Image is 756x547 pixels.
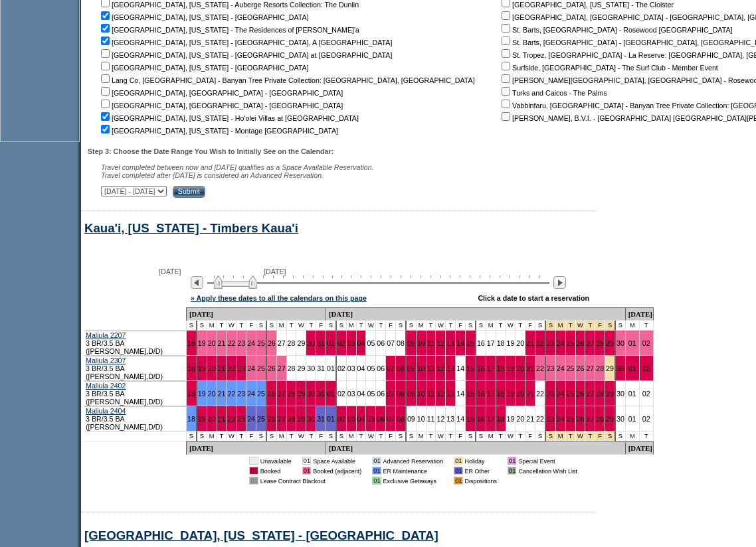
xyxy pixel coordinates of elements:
td: S [407,431,417,441]
a: 26 [577,390,585,398]
a: 31 [317,390,325,398]
a: 06 [377,364,385,372]
nobr: [GEOGRAPHIC_DATA], [US_STATE] - [GEOGRAPHIC_DATA], A [GEOGRAPHIC_DATA] [98,39,392,46]
a: 31 [317,339,325,347]
td: S [616,321,626,331]
a: 31 [317,364,325,372]
a: 14 [456,339,464,347]
a: 28 [288,415,296,423]
td: [DATE] [326,307,626,321]
a: 01 [327,364,335,372]
td: T [426,321,436,331]
a: 21 [526,339,534,347]
td: W [296,431,306,441]
nobr: [GEOGRAPHIC_DATA], [US_STATE] - The Cloister [499,1,674,9]
a: 04 [357,390,365,398]
a: 23 [547,415,555,423]
td: T [287,321,297,331]
a: 19 [198,390,206,398]
nobr: [GEOGRAPHIC_DATA], [US_STATE] - Ho'olei Villas at [GEOGRAPHIC_DATA] [98,114,359,122]
a: 12 [436,364,444,372]
a: 16 [477,339,485,347]
a: 26 [577,339,585,347]
td: Thanksgiving [576,321,586,331]
a: 09 [407,339,415,347]
td: M [347,431,357,441]
span: [DATE] [159,268,181,275]
a: 09 [407,415,415,423]
a: 24 [557,415,565,423]
a: 02 [337,364,345,372]
td: M [486,321,496,331]
a: 21 [526,415,534,423]
a: 04 [357,364,365,372]
a: 17 [487,364,495,372]
td: W [366,431,376,441]
a: 30 [616,390,624,398]
a: 28 [288,339,296,347]
nobr: [GEOGRAPHIC_DATA], [US_STATE] - Auberge Resorts Collection: The Dunlin [98,1,359,9]
a: 28 [596,390,604,398]
a: 18 [187,415,195,423]
a: 27 [278,390,286,398]
a: 19 [507,390,515,398]
td: W [366,321,376,331]
a: 24 [557,339,565,347]
td: F [316,321,326,331]
a: Maliula 2404 [86,407,126,415]
a: 20 [208,390,216,398]
a: 24 [247,364,255,372]
td: T [217,431,227,441]
a: 29 [297,364,305,372]
a: 15 [466,415,474,423]
a: 25 [257,390,265,398]
td: S [267,321,277,331]
a: Kaua'i, [US_STATE] - Timbers Kaua'i [84,221,298,235]
a: 27 [278,415,286,423]
td: S [267,431,277,441]
td: M [626,321,640,331]
td: S [187,321,197,331]
a: 10 [417,390,425,398]
a: 24 [247,415,255,423]
a: 28 [596,364,604,372]
a: 30 [307,390,315,398]
a: 19 [198,339,206,347]
a: 03 [347,339,355,347]
a: 18 [497,390,505,398]
a: 16 [477,364,485,372]
a: 08 [397,415,405,423]
a: 01 [327,390,335,398]
b: Step 3: Choose the Date Range You Wish to Initially See on the Calendar: [88,147,333,155]
td: [DATE] [626,307,654,321]
td: W [506,321,516,331]
td: S [197,431,207,441]
a: 30 [616,339,624,347]
a: 14 [456,390,464,398]
a: 03 [347,390,355,398]
td: M [277,321,287,331]
a: 01 [327,415,335,423]
a: 21 [526,364,534,372]
a: 02 [337,415,345,423]
a: 15 [466,339,474,347]
a: 23 [547,364,555,372]
a: 17 [487,415,495,423]
td: F [456,321,466,331]
a: 18 [497,339,505,347]
span: [DATE] [264,268,286,275]
a: 22 [536,364,544,372]
a: 04 [357,339,365,347]
a: 01 [628,364,636,372]
td: 3 BR/3.5 BA ([PERSON_NAME],D/D) [84,381,187,406]
a: 19 [507,415,515,423]
td: T [306,431,316,441]
a: 08 [397,364,405,372]
td: T [287,431,297,441]
a: 12 [436,415,444,423]
td: Thanksgiving [595,321,605,331]
a: 01 [327,339,335,347]
a: 22 [227,364,235,372]
a: 11 [427,364,435,372]
td: W [296,321,306,331]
